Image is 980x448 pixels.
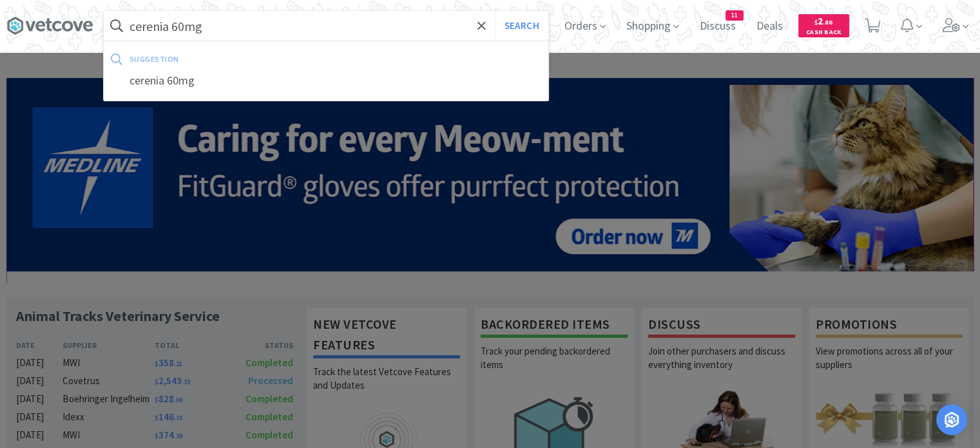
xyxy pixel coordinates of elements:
a: Deals [751,21,788,32]
span: $ [814,18,818,26]
span: . 80 [823,18,832,26]
a: Discuss11 [695,21,741,32]
div: suggestion [130,49,360,69]
div: cerenia 60mg [104,69,548,93]
span: 11 [726,11,743,20]
button: Search [495,11,548,41]
div: Open Intercom Messenger [936,404,967,435]
span: 2 [814,15,832,27]
input: Search by item, sku, manufacturer, ingredient, size... [104,11,548,41]
span: Cash Back [806,29,841,37]
a: $2.80Cash Back [798,8,849,43]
